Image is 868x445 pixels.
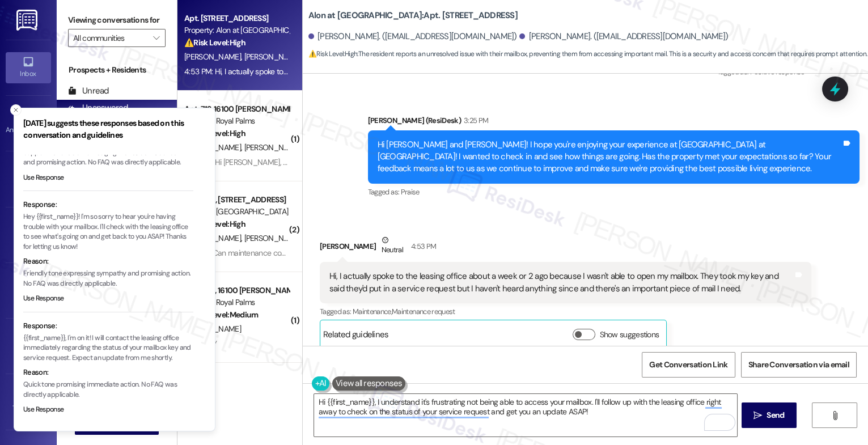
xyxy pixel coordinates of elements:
div: Hi, I actually spoke to the leasing office about a week or 2 ago because I wasn't able to open my... [329,270,793,295]
p: Friendly tone expressing sympathy and promising action. No FAQ was directly applicable. [23,269,193,289]
div: Response: [23,199,193,210]
button: Use Response [23,173,64,183]
div: [PERSON_NAME]. ([EMAIL_ADDRESS][DOMAIN_NAME]) [308,31,517,43]
span: Share Conversation via email [748,359,849,371]
span: Get Conversation Link [649,359,727,371]
p: Quick tone promising immediate action. No FAQ was directly applicable. [23,380,193,400]
i:  [831,411,839,420]
div: 4:53 PM [408,240,436,252]
div: Related guidelines [323,329,389,345]
p: Supportive tone acknowledging the resident's concern and promising action. No FAQ was directly ap... [23,148,193,168]
button: Send [742,402,797,428]
button: Get Conversation Link [642,352,735,378]
span: Praise [401,187,420,197]
p: Hey {{first_name}}! I'm so sorry to hear you're having trouble with your mailbox. I'll check with... [23,212,193,252]
div: Prospects + Residents [57,64,177,76]
label: Show suggestions [600,329,659,341]
a: Site Visit • [6,164,51,194]
a: Leads [6,331,51,362]
button: Use Response [23,294,64,304]
i:  [153,33,159,43]
textarea: To enrich screen reader interactions, please activate Accessibility in Grammarly extension settings [314,394,737,436]
div: Unread [68,85,109,97]
h3: [DATE] suggests these responses based on this conversation and guidelines [23,117,193,141]
div: Apt. 605, 16100 [PERSON_NAME] Pass [184,285,289,296]
div: 3:25 PM [461,115,488,126]
div: Apt. [STREET_ADDRESS] [184,12,289,24]
button: Close toast [10,104,22,116]
div: Property: Alon at [GEOGRAPHIC_DATA] [184,24,289,36]
div: [PERSON_NAME] (ResiDesk) [368,115,859,130]
div: Reason: [23,256,193,267]
span: [PERSON_NAME] [244,52,300,62]
div: Tagged as: [320,303,811,320]
span: : The resident reports an unresolved issue with their mailbox, preventing them from accessing imp... [308,48,867,60]
b: Alon at [GEOGRAPHIC_DATA]: Apt. [STREET_ADDRESS] [308,10,518,22]
span: [PERSON_NAME] [244,142,300,152]
a: Inbox [6,52,51,83]
strong: ⚠️ Risk Level: High [184,37,245,48]
label: Viewing conversations for [68,11,166,29]
strong: ⚠️ Risk Level: High [184,219,245,229]
div: Tagged as: [368,184,859,200]
div: [PERSON_NAME] [320,234,811,262]
strong: ⚠️ Risk Level: High [184,128,245,138]
span: [PERSON_NAME] [184,52,244,62]
p: {{first_name}}, I'm on it! I will contact the leasing office immediately regarding the status of ... [23,333,193,363]
span: [PERSON_NAME] [244,233,300,243]
div: Response: [23,320,193,332]
input: All communities [73,29,147,47]
div: Hi [PERSON_NAME] and [PERSON_NAME]! I hope you're enjoying your experience at [GEOGRAPHIC_DATA] a... [378,139,841,175]
div: Reason: [23,367,193,378]
div: Apt. 9101, [STREET_ADDRESS] [184,194,289,206]
a: Templates • [6,387,51,417]
a: Buildings [6,275,51,306]
span: Send [767,409,784,421]
strong: ⚠️ Risk Level: High [308,49,357,58]
button: Share Conversation via email [741,352,857,378]
div: [PERSON_NAME]. ([EMAIL_ADDRESS][DOMAIN_NAME]) [519,31,728,43]
strong: 🔧 Risk Level: Medium [184,310,258,320]
div: Apt. 713, 16100 [PERSON_NAME] Pass [184,103,289,115]
i:  [753,411,762,420]
a: Insights • [6,219,51,250]
div: 4:16 PM: Can maintenance come [DATE]? [184,248,318,258]
span: Maintenance , [353,307,392,316]
img: ResiDesk Logo [16,10,40,31]
div: Property: Royal Palms [184,296,289,308]
button: Use Response [23,405,64,415]
span: Maintenance request [392,307,455,316]
div: Property: [GEOGRAPHIC_DATA] [184,206,289,218]
span: [PERSON_NAME] [184,324,241,334]
div: Property: Royal Palms [184,115,289,127]
div: Neutral [379,234,405,258]
div: 4:51 PM: Y [184,338,217,349]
